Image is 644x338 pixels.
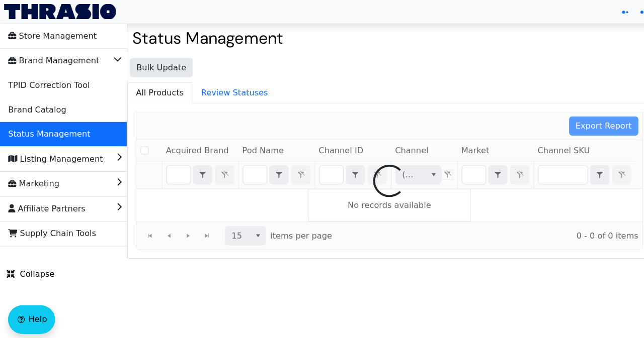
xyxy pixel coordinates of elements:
img: Thrasio Logo [4,4,115,19]
button: Bulk Update [128,57,191,76]
span: Affiliate Partners [8,198,85,214]
button: Help floatingactionbutton [8,302,54,330]
span: Collapse [7,265,54,277]
span: Bulk Update [135,61,184,73]
span: Supply Chain Tools [8,223,95,239]
span: TPID Correction Tool [8,76,89,92]
span: Brand Catalog [8,100,65,117]
span: All Products [126,82,190,102]
span: Marketing [8,174,59,190]
span: Listing Management [8,149,102,165]
span: Help [28,310,46,322]
h2: Status Management [131,28,639,47]
span: Review Statuses [191,82,273,102]
span: Brand Management [8,52,98,68]
span: Store Management [8,28,96,44]
span: Status Management [8,125,89,141]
